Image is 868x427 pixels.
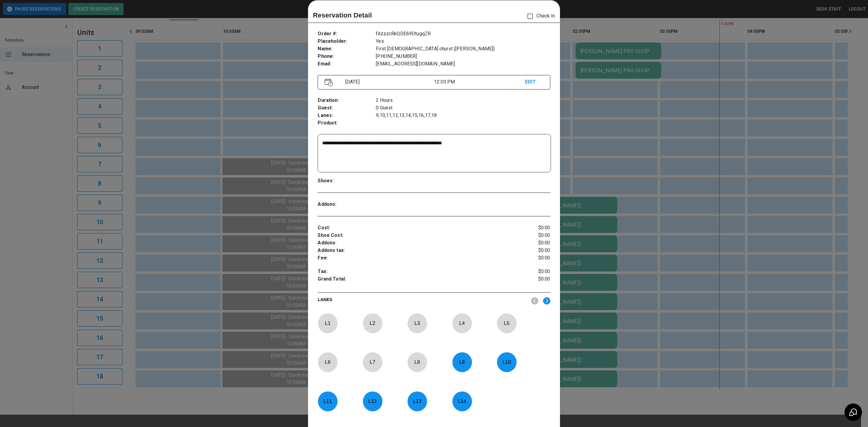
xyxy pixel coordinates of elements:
[318,394,338,408] p: L 11
[511,239,550,247] p: $0.00
[525,78,543,86] p: EDIT
[318,112,376,119] p: Lanes :
[318,254,511,262] p: Fee :
[318,316,338,330] p: L 1
[318,224,511,232] p: Cost :
[376,112,550,119] p: 9,10,11,12,13,14,15,16,17,18
[497,355,517,369] p: L 10
[531,297,538,305] img: nav_left.svg
[511,254,550,262] p: $0.00
[407,316,427,330] p: L 3
[376,53,550,60] p: [PHONE_NUMBER]
[376,97,550,104] p: 2 Hours
[452,394,472,408] p: L 14
[511,247,550,254] p: $0.00
[318,30,376,38] p: Order # :
[376,60,550,68] p: [EMAIL_ADDRESS][DOMAIN_NAME]
[318,45,376,53] p: Name :
[511,275,550,284] p: $0.00
[407,355,427,369] p: L 8
[318,177,376,185] p: Shoes :
[407,394,427,408] p: L 13
[318,232,511,239] p: Shoe Cost :
[318,239,511,247] p: Addons :
[318,268,511,275] p: Tax :
[524,10,555,23] p: Check In
[318,201,376,208] p: Addons :
[318,275,511,284] p: Grand Total :
[376,104,550,112] p: 0 Guest
[318,60,376,68] p: Email :
[452,355,472,369] p: L 9
[376,30,550,38] p: fdzzzcRkQDE69DtugqZR
[318,119,376,127] p: Product :
[363,394,382,408] p: L 12
[511,268,550,275] p: $0.00
[318,97,376,104] p: Duration :
[313,10,372,20] p: Reservation Detail
[543,297,550,305] img: right.svg
[343,78,434,86] p: [DATE]
[511,224,550,232] p: $0.00
[452,316,472,330] p: L 4
[511,232,550,239] p: $0.00
[376,45,550,53] p: First [DEMOGRAPHIC_DATA] churst ([PERSON_NAME])
[318,247,511,254] p: Addons tax :
[325,78,333,86] img: Vector
[318,53,376,60] p: Phone :
[363,316,382,330] p: L 2
[497,316,517,330] p: L 5
[376,38,550,45] p: Yes
[318,297,526,305] p: LANES
[318,38,376,45] p: Placeholder :
[434,78,525,86] p: 12:30 PM
[363,355,382,369] p: L 7
[318,104,376,112] p: Guest :
[318,355,338,369] p: L 6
